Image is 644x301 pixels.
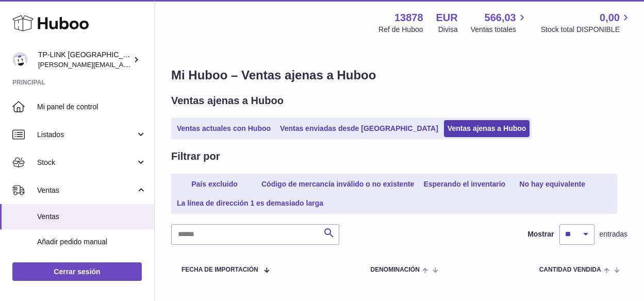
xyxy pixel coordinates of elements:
[485,11,516,25] span: 566,03
[600,11,620,25] span: 0,00
[420,176,509,193] a: Esperando el inventario
[37,186,136,195] span: Ventas
[370,266,419,273] span: Denominación
[511,176,593,193] a: No hay equivalente
[541,11,632,35] a: 0,00 Stock total DISPONIBLE
[173,195,327,212] a: La línea de dirección 1 es demasiado larga
[541,25,632,35] span: Stock total DISPONIBLE
[37,130,136,140] span: Listados
[171,94,284,108] h2: Ventas ajenas a Huboo
[38,60,207,69] span: [PERSON_NAME][EMAIL_ADDRESS][DOMAIN_NAME]
[173,120,274,137] a: Ventas actuales con Huboo
[438,25,458,35] div: Divisa
[471,25,528,35] span: Ventas totales
[527,229,554,239] label: Mostrar
[258,176,418,193] a: Código de mercancía inválido o no existente
[12,262,142,281] a: Cerrar sesión
[471,11,528,35] a: 566,03 Ventas totales
[539,266,601,273] span: Cantidad vendida
[173,176,256,193] a: País excluido
[181,266,258,273] span: Fecha de importación
[394,11,423,25] strong: 13878
[436,11,458,25] strong: EUR
[12,52,28,68] img: celia.yan@tp-link.com
[171,67,628,83] h1: Mi Huboo – Ventas ajenas a Huboo
[276,120,442,137] a: Ventas enviadas desde [GEOGRAPHIC_DATA]
[37,102,146,112] span: Mi panel de control
[37,158,136,168] span: Stock
[37,237,146,247] span: Añadir pedido manual
[38,50,131,70] div: TP-LINK [GEOGRAPHIC_DATA], SOCIEDAD LIMITADA
[378,25,423,35] div: Ref de Huboo
[37,212,146,222] span: Ventas
[600,229,628,239] span: entradas
[444,120,530,137] a: Ventas ajenas a Huboo
[171,149,220,163] h2: Filtrar por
